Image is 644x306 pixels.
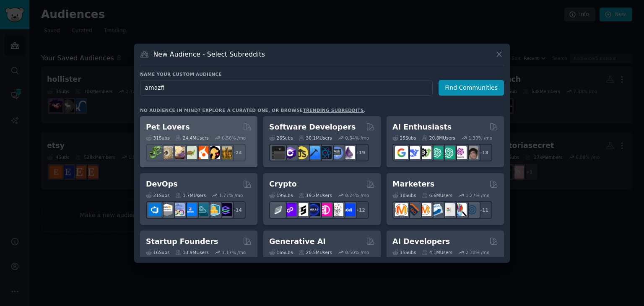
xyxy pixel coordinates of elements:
[269,249,293,255] div: 16 Sub s
[330,146,343,159] img: AskComputerScience
[283,146,296,159] img: csharp
[345,249,369,255] div: 0.50 % /mo
[319,146,332,159] img: reactnative
[272,146,285,159] img: software
[422,249,452,255] div: 4.1M Users
[269,236,326,247] h2: Generative AI
[407,146,420,159] img: DeepSeek
[219,192,243,198] div: 1.77 % /mo
[172,203,185,216] img: Docker_DevOps
[475,144,492,161] div: + 18
[195,146,208,159] img: cockatiel
[395,146,408,159] img: GoogleGeminiAI
[345,135,369,141] div: 0.34 % /mo
[454,146,467,159] img: OpenAIDev
[342,146,355,159] img: elixir
[153,50,265,59] h3: New Audience - Select Subreddits
[307,203,320,216] img: web3
[146,236,218,247] h2: Startup Founders
[146,249,169,255] div: 16 Sub s
[146,122,190,132] h2: Pet Lovers
[418,146,431,159] img: AItoolsCatalog
[345,192,369,198] div: 0.24 % /mo
[195,203,208,216] img: platformengineering
[295,146,308,159] img: learnjavascript
[160,146,173,159] img: ballpython
[307,146,320,159] img: iOSProgramming
[299,249,332,255] div: 20.5M Users
[342,203,355,216] img: defi_
[392,236,450,247] h2: AI Developers
[442,203,455,216] img: googleads
[172,146,185,159] img: leopardgeckos
[295,203,308,216] img: ethstaker
[392,249,416,255] div: 15 Sub s
[283,203,296,216] img: 0xPolygon
[466,192,490,198] div: 1.27 % /mo
[148,146,161,159] img: herpetology
[228,201,246,219] div: + 14
[330,203,343,216] img: CryptoNews
[418,203,431,216] img: AskMarketing
[392,192,416,198] div: 18 Sub s
[439,80,504,96] button: Find Communities
[140,107,366,113] div: No audience in mind? Explore a curated one, or browse .
[465,203,478,216] img: OnlineMarketing
[430,203,443,216] img: Emailmarketing
[228,144,246,161] div: + 24
[184,203,197,216] img: DevOpsLinks
[475,201,492,219] div: + 11
[303,108,364,113] a: trending subreddits
[269,122,356,132] h2: Software Developers
[160,203,173,216] img: AWS_Certified_Experts
[140,71,504,77] h3: Name your custom audience
[422,192,452,198] div: 6.6M Users
[222,135,246,141] div: 0.56 % /mo
[207,203,220,216] img: aws_cdk
[269,135,293,141] div: 26 Sub s
[442,146,455,159] img: chatgpt_prompts_
[299,192,332,198] div: 19.2M Users
[454,203,467,216] img: MarketingResearch
[140,80,433,96] input: Pick a short name, like "Digital Marketers" or "Movie-Goers"
[465,146,478,159] img: ArtificalIntelligence
[430,146,443,159] img: chatgpt_promptDesign
[468,135,492,141] div: 1.39 % /mo
[219,146,232,159] img: dogbreed
[269,192,293,198] div: 19 Sub s
[146,135,169,141] div: 31 Sub s
[175,249,208,255] div: 13.9M Users
[392,122,452,132] h2: AI Enthusiasts
[175,192,206,198] div: 1.7M Users
[407,203,420,216] img: bigseo
[222,249,246,255] div: 1.17 % /mo
[146,192,169,198] div: 21 Sub s
[299,135,332,141] div: 30.1M Users
[207,146,220,159] img: PetAdvice
[175,135,208,141] div: 24.4M Users
[395,203,408,216] img: content_marketing
[184,146,197,159] img: turtle
[392,135,416,141] div: 25 Sub s
[351,144,369,161] div: + 19
[351,201,369,219] div: + 12
[466,249,490,255] div: 2.30 % /mo
[392,179,434,189] h2: Marketers
[272,203,285,216] img: ethfinance
[422,135,455,141] div: 20.8M Users
[146,179,178,189] h2: DevOps
[219,203,232,216] img: PlatformEngineers
[269,179,297,189] h2: Crypto
[148,203,161,216] img: azuredevops
[319,203,332,216] img: defiblockchain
